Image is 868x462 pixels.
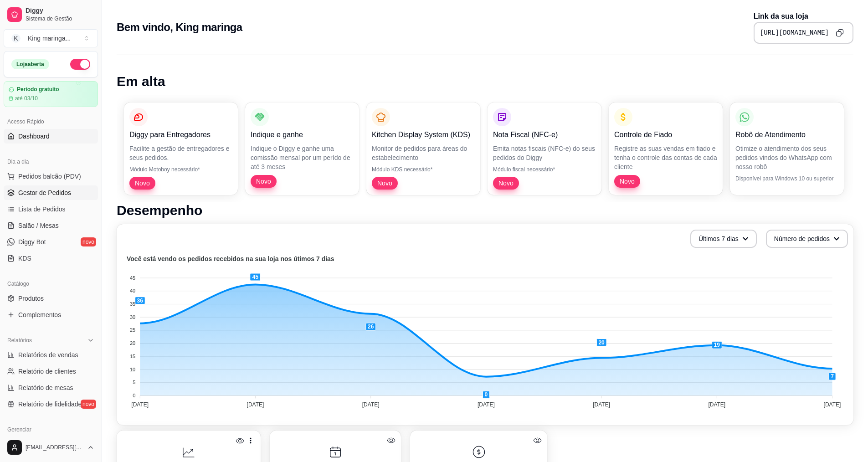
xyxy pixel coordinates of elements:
[18,294,44,303] span: Produtos
[4,235,98,249] a: Diggy Botnovo
[4,154,98,169] div: Dia a dia
[11,34,21,43] span: K
[117,202,853,219] h1: Desempenho
[11,59,49,69] div: Loja aberta
[15,95,38,102] article: até 03/10
[251,144,354,171] p: Indique o Diggy e ganhe uma comissão mensal por um perído de até 3 meses
[117,20,242,35] h2: Bem vindo, King maringa
[26,444,83,451] span: [EMAIL_ADDRESS][DOMAIN_NAME]
[690,230,757,248] button: Últimos 7 dias
[18,383,73,392] span: Relatório de mesas
[17,86,59,93] article: Período gratuito
[754,11,853,22] p: Link da sua loja
[26,7,94,15] span: Diggy
[4,114,98,129] div: Acesso Rápido
[609,103,723,195] button: Controle de FiadoRegistre as suas vendas em fiado e tenha o controle das contas de cada clienteNovo
[130,314,135,320] tspan: 30
[28,34,71,43] div: King maringa ...
[372,129,475,140] p: Kitchen Display System (KDS)
[4,436,98,458] button: [EMAIL_ADDRESS][DOMAIN_NAME]
[117,73,853,90] h1: Em alta
[4,348,98,362] a: Relatórios de vendas
[708,401,725,408] tspan: [DATE]
[4,4,98,26] a: DiggySistema de Gestão
[247,401,264,408] tspan: [DATE]
[131,179,154,188] span: Novo
[251,129,354,140] p: Indique e ganhe
[372,166,475,173] p: Módulo KDS necessário*
[130,367,135,372] tspan: 10
[616,177,638,186] span: Novo
[130,340,135,346] tspan: 20
[4,251,98,266] a: KDS
[18,205,66,214] span: Lista de Pedidos
[133,380,135,385] tspan: 5
[129,166,232,173] p: Módulo Motoboy necessário*
[4,422,98,437] div: Gerenciar
[4,185,98,200] a: Gestor de Pedidos
[18,237,46,246] span: Diggy Bot
[18,172,81,181] span: Pedidos balcão (PDV)
[493,166,596,173] p: Módulo fiscal necessário*
[18,188,71,197] span: Gestor de Pedidos
[70,59,90,70] button: Alterar Status
[18,400,82,409] span: Relatório de fidelidade
[7,337,32,344] span: Relatórios
[130,327,135,333] tspan: 25
[131,401,149,408] tspan: [DATE]
[130,288,135,293] tspan: 40
[4,81,98,107] a: Período gratuitoaté 03/10
[4,218,98,233] a: Salão / Mesas
[493,129,596,140] p: Nota Fiscal (NFC-e)
[4,397,98,411] a: Relatório de fidelidadenovo
[252,177,275,186] span: Novo
[4,380,98,395] a: Relatório de mesas
[4,29,98,47] button: Select a team
[18,350,78,359] span: Relatórios de vendas
[735,144,838,171] p: Otimize o atendimento dos seus pedidos vindos do WhatsApp com nosso robô
[124,103,238,195] button: Diggy para EntregadoresFacilite a gestão de entregadores e seus pedidos.Módulo Motoboy necessário...
[593,401,610,408] tspan: [DATE]
[730,103,844,195] button: Robô de AtendimentoOtimize o atendimento dos seus pedidos vindos do WhatsApp com nosso robôDispon...
[4,364,98,379] a: Relatório de clientes
[18,221,59,230] span: Salão / Mesas
[614,129,717,140] p: Controle de Fiado
[735,175,838,182] p: Disponível para Windows 10 ou superior
[18,367,76,376] span: Relatório de clientes
[832,26,847,40] button: Copy to clipboard
[4,308,98,322] a: Complementos
[372,144,475,162] p: Monitor de pedidos para áreas do estabelecimento
[18,310,61,319] span: Complementos
[374,179,396,188] span: Novo
[130,354,135,359] tspan: 15
[824,401,841,408] tspan: [DATE]
[366,103,480,195] button: Kitchen Display System (KDS)Monitor de pedidos para áreas do estabelecimentoMódulo KDS necessário...
[4,291,98,306] a: Produtos
[18,132,50,141] span: Dashboard
[493,144,596,162] p: Emita notas fiscais (NFC-e) do seus pedidos do Diggy
[362,401,380,408] tspan: [DATE]
[127,255,334,262] text: Você está vendo os pedidos recebidos na sua loja nos útimos 7 dias
[26,15,94,22] span: Sistema de Gestão
[488,103,601,195] button: Nota Fiscal (NFC-e)Emita notas fiscais (NFC-e) do seus pedidos do DiggyMódulo fiscal necessário*Novo
[766,230,848,248] button: Número de pedidos
[735,129,838,140] p: Robô de Atendimento
[129,129,232,140] p: Diggy para Entregadores
[4,129,98,144] a: Dashboard
[760,28,829,37] pre: [URL][DOMAIN_NAME]
[478,401,495,408] tspan: [DATE]
[18,254,31,263] span: KDS
[4,277,98,291] div: Catálogo
[130,301,135,307] tspan: 35
[130,275,135,281] tspan: 45
[4,202,98,216] a: Lista de Pedidos
[614,144,717,171] p: Registre as suas vendas em fiado e tenha o controle das contas de cada cliente
[133,393,135,398] tspan: 0
[4,169,98,184] button: Pedidos balcão (PDV)
[495,179,517,188] span: Novo
[245,103,359,195] button: Indique e ganheIndique o Diggy e ganhe uma comissão mensal por um perído de até 3 mesesNovo
[129,144,232,162] p: Facilite a gestão de entregadores e seus pedidos.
